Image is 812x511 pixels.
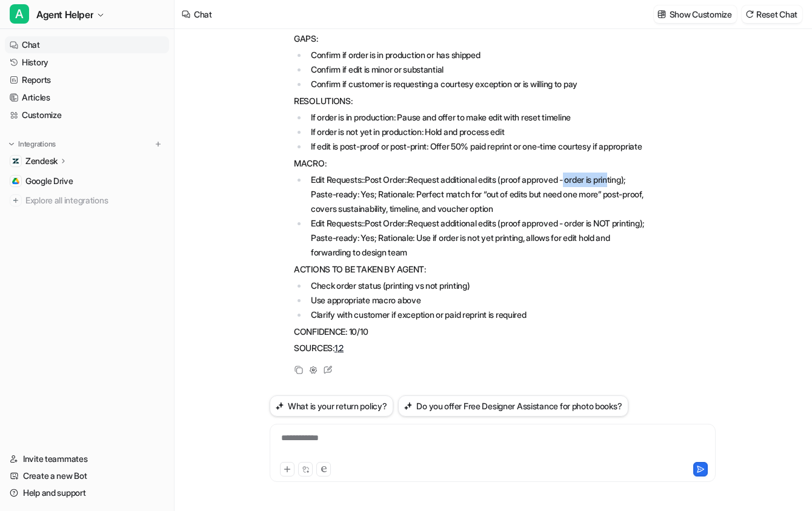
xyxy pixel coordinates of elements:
li: Confirm if customer is requesting a courtesy exception or is willing to pay [307,77,648,91]
button: Do you offer Free Designer Assistance for photo books? [398,395,628,417]
span: A [10,4,29,24]
a: Chat [5,36,169,53]
p: Show Customize [670,8,732,21]
button: Show Customize [654,5,737,23]
a: Invite teammates [5,450,169,467]
p: MACRO: [294,156,648,171]
a: 2 [339,343,344,353]
img: Zendesk [12,157,19,165]
button: Reset Chat [742,5,802,23]
span: Google Drive [25,175,73,187]
a: History [5,54,169,71]
a: Help and support [5,484,169,501]
img: reset [745,10,754,19]
span: Agent Helper [36,6,93,23]
img: explore all integrations [10,194,22,206]
a: Customize [5,107,169,124]
p: Zendesk [25,155,58,167]
li: Clarify with customer if exception or paid reprint is required [307,308,648,322]
a: Google DriveGoogle Drive [5,173,169,190]
img: Google Drive [12,177,19,185]
li: Edit Requests::Post Order::Request additional edits (proof approved - order is NOT printing); Pas... [307,216,648,260]
li: If order is in production: Pause and offer to make edit with reset timeline [307,110,648,125]
a: 1 [334,343,338,353]
p: RESOLUTIONS: [294,94,648,108]
img: customize [657,10,666,19]
p: CONFIDENCE: 10/10 [294,325,648,339]
a: Create a new Bot [5,467,169,484]
a: Articles [5,89,169,106]
li: Confirm if order is in production or has shipped [307,48,648,62]
div: Chat [194,8,212,21]
p: GAPS: [294,31,648,46]
span: Explore all integrations [25,191,164,210]
li: Use appropriate macro above [307,293,648,308]
p: SOURCES: , [294,341,648,355]
p: Integrations [18,139,56,149]
p: ACTIONS TO BE TAKEN BY AGENT: [294,262,648,277]
li: Edit Requests::Post Order::Request additional edits (proof approved - order is printing); Paste-r... [307,173,648,216]
button: Integrations [5,138,59,150]
li: Check order status (printing vs not printing) [307,279,648,293]
img: menu_add.svg [154,140,162,148]
li: Confirm if edit is minor or substantial [307,62,648,77]
img: expand menu [7,140,16,148]
li: If order is not yet in production: Hold and process edit [307,125,648,139]
button: What is your return policy? [270,395,393,417]
li: If edit is post-proof or post-print: Offer 50% paid reprint or one-time courtesy if appropriate [307,139,648,154]
a: Explore all integrations [5,192,169,209]
a: Reports [5,71,169,88]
